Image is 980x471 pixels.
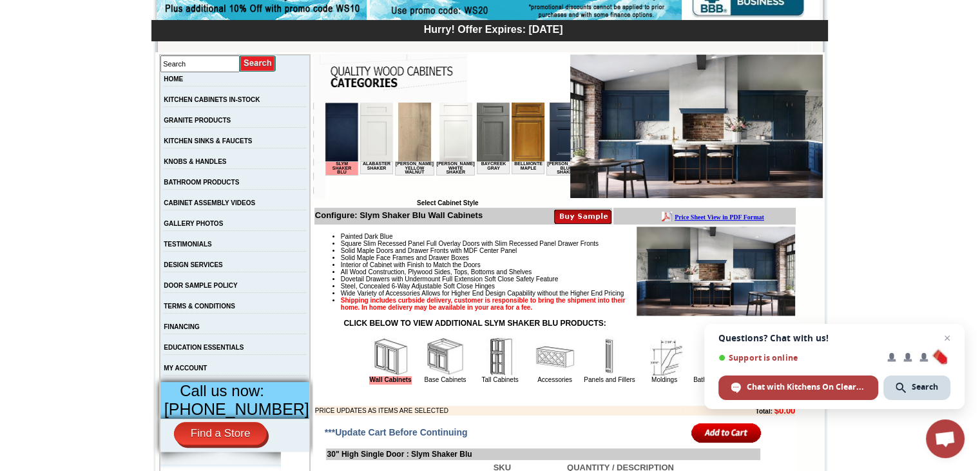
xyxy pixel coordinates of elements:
[341,297,626,311] strong: Shipping includes curbside delivery, customer is responsible to bring the shipment into their hom...
[15,2,104,13] a: Price Sheet View in PDF Format
[341,283,495,290] span: Steel, Concealed 6-Way Adjustable Soft Close Hinges
[481,337,519,376] img: Tall Cabinets
[371,337,410,376] img: Wall Cabinets
[926,419,965,458] a: Open chat
[341,276,558,283] span: Dovetail Drawers with Undermount Full Extension Soft Close Safety Feature
[164,117,231,124] a: GRANITE PRODUCTS
[481,376,518,383] a: Tall Cabinets
[174,422,267,445] a: Find a Store
[341,254,469,261] span: Solid Maple Face Frames and Drawer Boxes
[240,55,276,72] input: Submit
[691,422,762,443] input: Add to Cart
[341,261,481,268] span: Interior of Cabinet with Finish to Match the Doors
[424,376,466,383] a: Base Cabinets
[326,448,760,460] td: 30" High Single Door : Slym Shaker Blu
[570,54,823,199] img: Slym Shaker Blu
[164,400,309,418] span: [PHONE_NUMBER]
[700,337,738,376] img: Bathroom Vanities
[343,319,606,328] strong: CLICK BELOW TO VIEW ADDITIONAL SLYM SHAKER BLU PRODUCTS:
[315,210,483,220] b: Configure: Slym Shaker Blu Wall Cabinets
[693,376,745,383] a: Bathroom Vanities
[164,241,211,248] a: TESTIMONIALS
[164,261,223,268] a: DESIGN SERVICES
[164,179,239,186] a: BATHROOM PRODUCTS
[755,408,772,415] b: Total:
[325,103,570,199] iframe: Browser incompatible
[426,337,465,376] img: Base Cabinets
[164,282,237,289] a: DOOR SAMPLE POLICY
[325,427,468,437] span: ***Update Cart Before Continuing
[651,376,677,383] a: Moldings
[164,303,235,310] a: TERMS & CONDITIONS
[341,268,532,276] span: All Wood Construction, Plywood Sides, Tops, Bottoms and Shelves
[369,376,411,385] a: Wall Cabinets
[537,376,572,383] a: Accessories
[164,75,183,83] a: HOME
[535,337,574,376] img: Accessories
[164,96,260,103] a: KITCHEN CABINETS IN-STOCK
[341,290,624,297] span: Wide Variety of Accessories Allows for Higher End Design Capability without the Higher End Pricing
[341,247,517,254] span: Solid Maple Doors and Drawer Fronts with MDF Center Panel
[590,337,629,376] img: Panels and Fillers
[164,199,255,206] a: CABINET ASSEMBLY VIDEOS
[341,233,393,240] span: Painted Dark Blue
[584,376,635,383] a: Panels and Fillers
[718,333,950,343] span: Questions? Chat with us!
[164,344,244,351] a: EDUCATION ESSENTIALS
[883,376,950,400] span: Search
[164,365,207,372] a: MY ACCOUNT
[164,137,252,145] a: KITCHEN SINKS & FAUCETS
[315,406,685,416] td: PRICE UPDATES AS ITEMS ARE SELECTED
[774,406,796,416] b: $0.00
[164,158,226,165] a: KNOBS & HANDLES
[164,220,223,227] a: GALLERY PHOTOS
[912,381,938,393] span: Search
[417,199,479,206] b: Select Cabinet Style
[341,240,599,247] span: Square Slim Recessed Panel Full Overlay Doors with Slim Recessed Panel Drawer Fronts
[2,3,12,14] img: pdf.png
[180,382,264,399] span: Call us now:
[164,323,200,330] a: FINANCING
[221,59,260,73] td: [PERSON_NAME] Blue Shaker
[158,22,828,35] div: Hurry! Offer Expires: [DATE]
[718,376,878,400] span: Chat with Kitchens On Clearance
[637,226,795,316] img: Product Image
[645,337,684,376] img: Moldings
[747,381,866,393] span: Chat with Kitchens On Clearance
[718,353,878,363] span: Support is online
[15,5,104,12] b: Price Sheet View in PDF Format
